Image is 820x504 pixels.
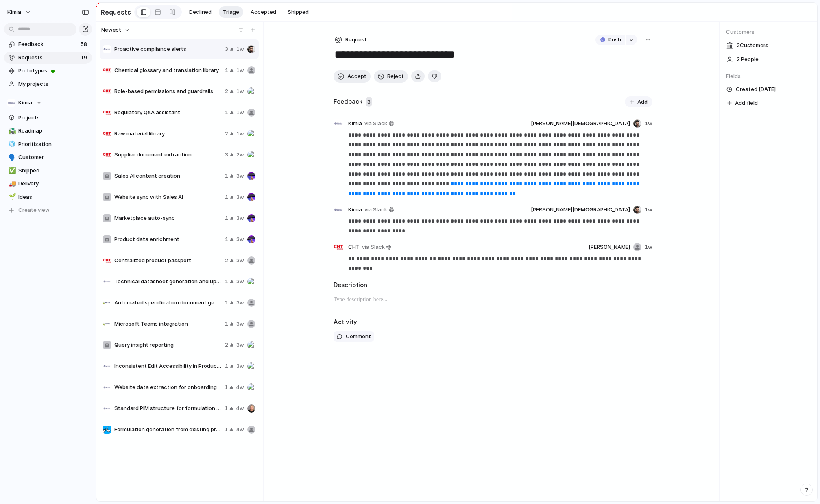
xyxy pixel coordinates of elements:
[225,235,228,243] span: 1
[236,193,244,201] span: 3w
[18,80,89,88] span: My projects
[225,320,228,328] span: 1
[236,66,244,74] span: 1w
[7,127,15,135] button: 🛣️
[225,172,228,180] span: 1
[225,66,228,74] span: 1
[225,299,228,307] span: 1
[645,206,652,214] span: 1w
[334,280,652,290] h2: Description
[366,97,372,107] span: 3
[4,204,92,216] button: Create view
[236,426,244,434] span: 4w
[236,256,244,265] span: 3w
[219,6,243,18] button: Triage
[114,362,222,370] span: Inconsistent Edit Accessibility in Product Library
[589,243,630,251] span: [PERSON_NAME]
[7,167,15,175] button: ✅
[236,130,244,138] span: 1w
[236,362,244,370] span: 3w
[645,243,652,251] span: 1w
[100,25,131,35] button: Newest
[236,172,244,180] span: 3w
[4,97,92,109] button: Kimia
[114,193,222,201] span: Website sync with Sales AI
[114,383,221,391] span: Website data extraction for onboarding
[726,98,759,109] button: Add field
[236,87,244,96] span: 1w
[4,78,92,90] a: My projects
[9,153,14,162] div: 🗣️
[736,85,776,93] span: Created [DATE]
[225,426,228,434] span: 1
[225,341,228,349] span: 2
[4,138,92,150] a: 🧊Prioritization
[595,35,625,45] button: Push
[18,114,89,122] span: Projects
[362,243,385,251] span: via Slack
[18,54,78,62] span: Requests
[18,193,89,201] span: Ideas
[114,109,222,117] span: Regulatory Q&A assistant
[364,206,387,214] span: via Slack
[374,70,408,83] button: Reject
[7,140,15,148] button: 🧊
[7,193,15,201] button: 🌱
[531,119,630,128] span: [PERSON_NAME][DEMOGRAPHIC_DATA]
[114,45,222,53] span: Proactive compliance alerts
[236,404,244,413] span: 4w
[223,8,239,16] span: Triage
[225,45,228,53] span: 3
[334,317,357,327] h2: Activity
[4,165,92,177] a: ✅Shipped
[7,180,15,188] button: 🚚
[225,256,228,265] span: 2
[364,119,387,128] span: via Slack
[114,256,222,265] span: Centralized product passport
[225,130,228,138] span: 2
[225,109,228,117] span: 1
[81,54,89,62] span: 19
[4,6,35,19] button: Kimia
[225,362,228,370] span: 1
[18,99,32,107] span: Kimia
[9,126,14,136] div: 🛣️
[7,8,21,16] span: Kimia
[236,151,244,159] span: 2w
[100,7,131,17] h2: Requests
[531,206,630,214] span: [PERSON_NAME][DEMOGRAPHIC_DATA]
[288,8,309,16] span: Shipped
[114,130,222,138] span: Raw material library
[608,36,621,44] span: Push
[114,87,222,96] span: Role-based permissions and guardrails
[236,299,244,307] span: 3w
[4,191,92,203] a: 🌱Ideas
[4,112,92,124] a: Projects
[225,278,228,286] span: 1
[251,8,276,16] span: Accepted
[81,40,89,48] span: 58
[334,331,374,342] button: Comment
[737,41,768,50] span: 2 Customer s
[7,153,15,161] button: 🗣️
[4,125,92,137] div: 🛣️Roadmap
[225,214,228,222] span: 1
[645,119,652,128] span: 1w
[360,242,393,252] a: via Slack
[345,36,367,44] span: Request
[114,172,222,180] span: Sales AI content creation
[114,214,222,222] span: Marketplace auto-sync
[4,52,92,64] a: Requests19
[236,341,244,349] span: 3w
[225,151,228,159] span: 3
[18,153,89,161] span: Customer
[4,151,92,163] a: 🗣️Customer
[18,180,89,188] span: Delivery
[334,70,371,83] button: Accept
[246,6,280,18] button: Accepted
[225,404,228,413] span: 1
[9,192,14,202] div: 🌱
